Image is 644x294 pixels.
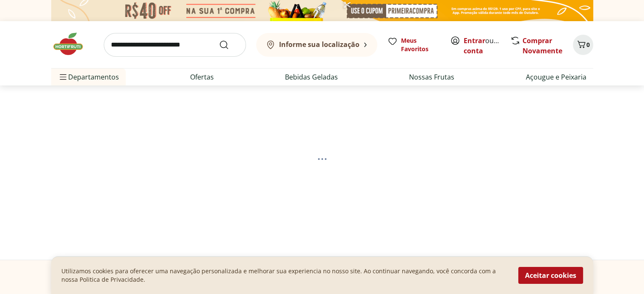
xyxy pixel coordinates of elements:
b: Informe sua localização [279,40,359,49]
a: Açougue e Peixaria [526,72,586,82]
button: Informe sua localização [256,33,377,57]
a: Bebidas Geladas [285,72,338,82]
span: Departamentos [58,67,119,87]
span: 0 [586,41,590,49]
a: Ofertas [190,72,214,82]
a: Comprar Novamente [522,36,562,55]
a: Meus Favoritos [387,36,440,53]
button: Menu [58,67,68,87]
button: Submit Search [219,40,239,50]
a: Criar conta [464,36,510,55]
a: Nossas Frutas [409,72,454,82]
span: Meus Favoritos [401,36,440,53]
a: Entrar [464,36,485,45]
button: Aceitar cookies [518,267,583,284]
button: Carrinho [573,35,593,55]
p: Utilizamos cookies para oferecer uma navegação personalizada e melhorar sua experiencia no nosso ... [61,267,508,284]
input: search [104,33,246,57]
img: Hortifruti [51,31,94,57]
span: ou [464,36,501,56]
